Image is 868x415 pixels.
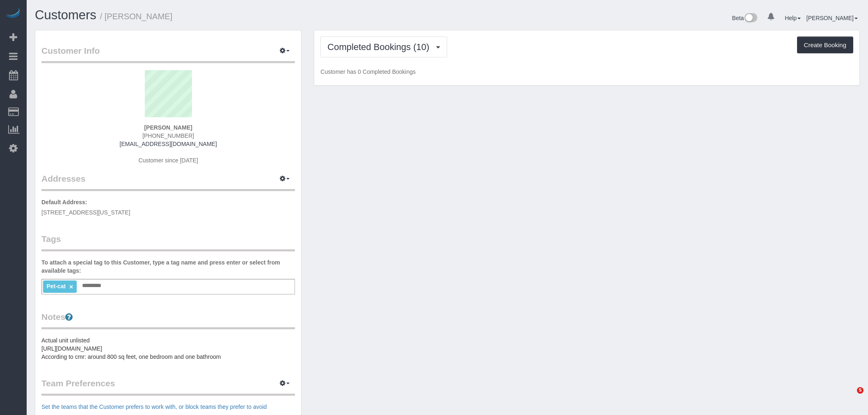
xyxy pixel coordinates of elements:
legend: Tags [41,233,295,251]
legend: Customer Info [41,45,295,63]
label: To attach a special tag to this Customer, type a tag name and press enter or select from availabl... [41,258,295,275]
span: Pet-cat [46,283,66,290]
span: 5 [857,387,863,394]
button: Create Booking [797,36,853,54]
a: Customers [35,8,96,22]
p: Customer has 0 Completed Bookings [320,68,853,76]
a: Help [785,15,801,21]
span: [STREET_ADDRESS][US_STATE] [41,209,130,216]
label: Default Address: [41,198,87,206]
iframe: Intercom live chat [840,387,860,407]
a: Beta [732,15,758,21]
span: [PHONE_NUMBER] [142,132,194,139]
pre: Actual unit unlisted [URL][DOMAIN_NAME] According to cmr: around 800 sq feet, one bedroom and one... [41,336,295,361]
a: Set the teams that the Customer prefers to work with, or block teams they prefer to avoid [41,404,267,410]
small: / [PERSON_NAME] [100,12,173,21]
legend: Notes [41,311,295,329]
a: [PERSON_NAME] [806,15,858,21]
span: Completed Bookings (10) [327,42,433,52]
a: [EMAIL_ADDRESS][DOMAIN_NAME] [120,141,217,147]
span: Customer since [DATE] [139,157,198,164]
button: Completed Bookings (10) [320,36,447,57]
legend: Team Preferences [41,377,295,396]
strong: [PERSON_NAME] [144,124,192,131]
img: Automaid Logo [5,8,21,20]
a: × [69,283,73,290]
img: New interface [744,13,757,24]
